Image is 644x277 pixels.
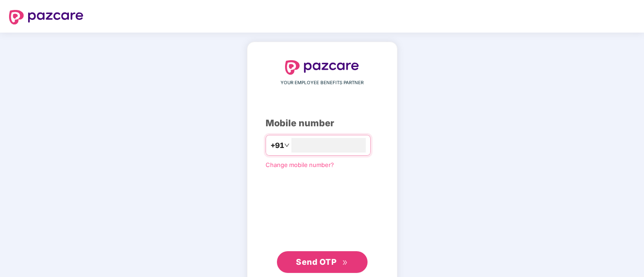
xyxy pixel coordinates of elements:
div: Mobile number [266,116,379,130]
img: logo [9,10,83,24]
span: YOUR EMPLOYEE BENEFITS PARTNER [281,79,363,86]
span: down [284,143,290,148]
span: Send OTP [296,257,336,267]
button: Send OTPdouble-right [277,251,368,273]
span: +91 [271,140,284,151]
span: double-right [342,260,348,266]
a: Change mobile number? [266,161,334,168]
img: logo [285,60,359,75]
